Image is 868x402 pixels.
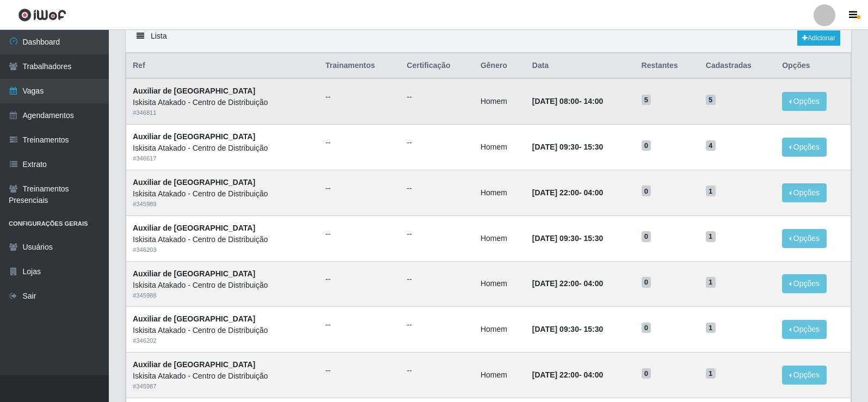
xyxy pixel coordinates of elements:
[407,365,467,376] ul: --
[706,185,716,196] span: 1
[133,234,312,245] div: Iskisita Atakado - Centro de Distribuição
[401,53,474,79] th: Certificação
[706,95,716,106] span: 5
[133,336,312,345] div: # 346202
[532,143,579,151] time: [DATE] 09:30
[474,125,526,170] td: Homem
[706,140,716,151] span: 4
[532,97,579,106] time: [DATE] 08:00
[407,319,467,331] ul: --
[532,234,579,243] time: [DATE] 09:30
[319,53,401,79] th: Trainamentos
[474,215,526,261] td: Homem
[706,231,716,242] span: 1
[18,8,66,22] img: CoreUI Logo
[133,370,312,382] div: Iskisita Atakado - Centro de Distribuição
[126,53,319,79] th: Ref
[407,91,467,103] ul: --
[325,137,394,149] ul: --
[583,370,603,379] time: 04:00
[532,188,603,197] strong: -
[325,274,394,285] ul: --
[699,53,775,79] th: Cadastradas
[775,53,851,79] th: Opções
[642,368,651,379] span: 0
[133,86,255,95] strong: Auxiliar de [GEOGRAPHIC_DATA]
[642,231,651,242] span: 0
[532,188,579,197] time: [DATE] 22:00
[325,91,394,103] ul: --
[133,200,312,209] div: # 345989
[583,279,603,288] time: 04:00
[133,314,255,323] strong: Auxiliar de [GEOGRAPHIC_DATA]
[407,137,467,149] ul: --
[133,280,312,291] div: Iskisita Atakado - Centro de Distribuição
[706,277,716,288] span: 1
[706,368,716,379] span: 1
[583,325,603,333] time: 15:30
[532,234,603,243] strong: -
[532,279,603,288] strong: -
[782,366,827,385] button: Opções
[133,97,312,108] div: Iskisita Atakado - Centro de Distribuição
[325,183,394,194] ul: --
[133,132,255,141] strong: Auxiliar de [GEOGRAPHIC_DATA]
[782,320,827,339] button: Opções
[325,228,394,240] ul: --
[133,245,312,255] div: # 346203
[642,95,651,106] span: 5
[583,97,603,106] time: 14:00
[474,53,526,79] th: Gênero
[126,24,851,53] div: Lista
[474,261,526,307] td: Homem
[642,185,651,196] span: 0
[133,269,255,278] strong: Auxiliar de [GEOGRAPHIC_DATA]
[635,53,699,79] th: Restantes
[706,323,716,333] span: 1
[133,108,312,117] div: # 346811
[532,370,579,379] time: [DATE] 22:00
[133,291,312,300] div: # 345988
[782,229,827,248] button: Opções
[325,319,394,331] ul: --
[532,325,579,333] time: [DATE] 09:30
[526,53,635,79] th: Data
[797,30,840,46] a: Adicionar
[133,154,312,163] div: # 346617
[782,183,827,202] button: Opções
[407,183,467,194] ul: --
[583,188,603,197] time: 04:00
[532,325,603,333] strong: -
[782,92,827,111] button: Opções
[407,228,467,240] ul: --
[474,170,526,215] td: Homem
[583,143,603,151] time: 15:30
[133,360,255,369] strong: Auxiliar de [GEOGRAPHIC_DATA]
[133,224,255,232] strong: Auxiliar de [GEOGRAPHIC_DATA]
[583,234,603,243] time: 15:30
[133,178,255,187] strong: Auxiliar de [GEOGRAPHIC_DATA]
[642,323,651,333] span: 0
[532,97,603,106] strong: -
[532,279,579,288] time: [DATE] 22:00
[474,307,526,352] td: Homem
[532,143,603,151] strong: -
[133,325,312,336] div: Iskisita Atakado - Centro de Distribuição
[133,188,312,200] div: Iskisita Atakado - Centro de Distribuição
[325,365,394,376] ul: --
[133,143,312,154] div: Iskisita Atakado - Centro de Distribuição
[474,352,526,398] td: Homem
[532,370,603,379] strong: -
[782,138,827,157] button: Opções
[407,274,467,285] ul: --
[133,382,312,391] div: # 345987
[782,274,827,293] button: Opções
[642,277,651,288] span: 0
[474,78,526,124] td: Homem
[642,140,651,151] span: 0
